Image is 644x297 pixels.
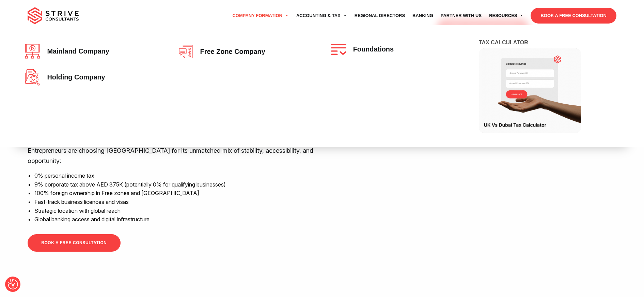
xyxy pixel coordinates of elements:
[28,234,120,252] a: BOOK A FREE CONSULTATION
[25,44,160,59] a: Mainland company
[28,146,317,166] p: Entrepreneurs are choosing [GEOGRAPHIC_DATA] for its unmatched mix of stability, accessibility, a...
[44,48,109,55] span: Mainland company
[34,207,317,216] li: Strategic location with global reach
[178,44,313,59] a: Free zone company
[34,189,317,198] li: 100% foreign ownership in Free zones and [GEOGRAPHIC_DATA]
[8,279,18,289] button: Consent Preferences
[25,69,160,86] a: Holding Company
[485,6,527,25] a: Resources
[331,44,466,55] a: Foundations
[34,180,317,189] li: 9% corporate tax above AED 375K (potentially 0% for qualifying businesses)
[8,279,18,289] img: Revisit consent button
[229,6,293,25] a: Company Formation
[531,8,616,24] a: BOOK A FREE CONSULTATION
[327,96,616,259] iframe: <br />
[28,7,79,24] img: main-logo.svg
[479,39,624,48] h4: Tax Calculator
[197,48,265,56] span: Free zone company
[34,198,317,207] li: Fast-track business licences and visas
[293,6,351,25] a: Accounting & Tax
[409,6,437,25] a: Banking
[34,215,317,224] li: Global banking access and digital infrastructure
[44,74,105,81] span: Holding Company
[437,6,485,25] a: Partner with Us
[351,6,409,25] a: Regional Directors
[350,46,394,53] span: Foundations
[34,172,317,180] li: 0% personal income tax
